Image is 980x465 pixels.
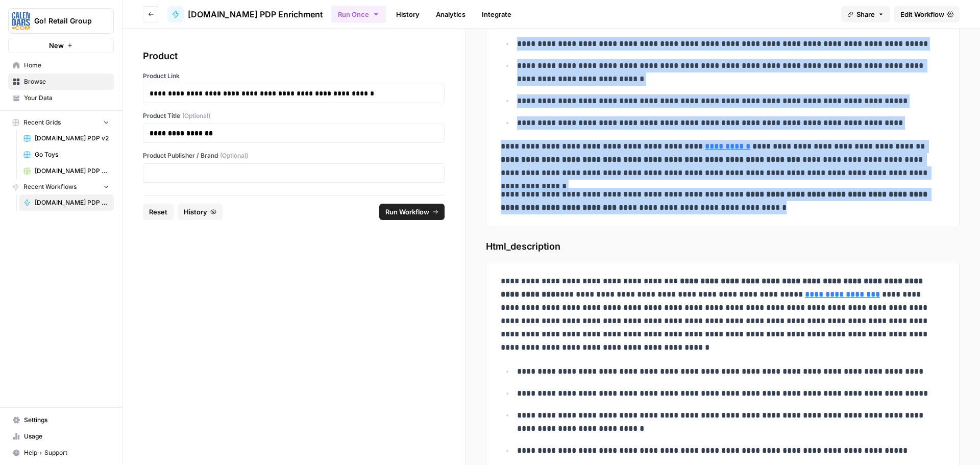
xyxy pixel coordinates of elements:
button: Run Workflow [379,204,445,220]
a: Settings [8,412,114,428]
button: Share [841,6,890,22]
span: Run Workflow [385,207,429,217]
a: Integrate [476,6,518,22]
span: Recent Workflows [23,182,77,191]
span: History [184,207,207,217]
span: [DOMAIN_NAME] PDP Enrichment [35,198,109,207]
button: History [178,204,223,220]
a: Usage [8,428,114,445]
label: Product Publisher / Brand [143,151,445,160]
span: Html_description [486,239,960,254]
span: (Optional) [220,151,248,160]
a: [DOMAIN_NAME] PDP Enrichment [19,194,114,211]
a: Browse [8,74,114,90]
span: Recent Grids [23,118,61,127]
a: [DOMAIN_NAME] PDP v2 [19,130,114,146]
span: [DOMAIN_NAME] PDP v2 [35,134,109,143]
button: New [8,38,114,53]
div: Product [143,49,445,63]
a: Analytics [430,6,472,22]
label: Product Link [143,71,445,81]
span: Usage [24,432,109,441]
span: New [49,40,64,51]
button: Recent Workflows [8,179,114,194]
a: Home [8,57,114,74]
span: Your Data [24,93,109,103]
span: Share [856,9,875,19]
img: Go! Retail Group Logo [12,12,30,30]
span: (Optional) [182,111,210,120]
span: Go! Retail Group [34,16,96,26]
a: Go Toys [19,146,114,163]
button: Workspace: Go! Retail Group [8,8,114,34]
button: Reset [143,204,174,220]
label: Product Title [143,111,445,120]
button: Recent Grids [8,115,114,130]
a: Your Data [8,90,114,106]
span: Help + Support [24,448,109,457]
a: History [390,6,426,22]
a: Edit Workflow [894,6,960,22]
span: Browse [24,77,109,86]
a: [DOMAIN_NAME] PDP Enrichment Grid [19,163,114,179]
span: Home [24,61,109,70]
span: Reset [149,207,167,217]
span: Go Toys [35,150,109,159]
a: [DOMAIN_NAME] PDP Enrichment [167,6,323,22]
span: Edit Workflow [900,9,944,19]
button: Help + Support [8,445,114,461]
span: [DOMAIN_NAME] PDP Enrichment [188,8,323,20]
span: Settings [24,415,109,425]
button: Run Once [331,6,386,23]
span: [DOMAIN_NAME] PDP Enrichment Grid [35,166,109,176]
